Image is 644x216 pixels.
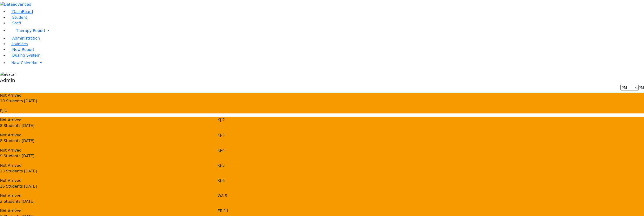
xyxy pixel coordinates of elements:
[8,9,33,14] a: DashBoard
[8,42,28,46] a: Invoices
[8,21,21,25] a: Staff
[11,61,38,65] span: New Calendar
[12,47,34,52] span: New Report
[12,42,28,46] span: Invoices
[8,15,27,20] a: Student
[8,26,644,36] a: Therapy Report
[218,178,644,184] p: KJ-6
[218,193,644,199] p: WA-9
[639,85,644,90] span: PM
[8,58,644,68] a: New Calendar
[218,148,644,153] p: KJ-4
[12,21,21,25] span: Staff
[218,132,644,138] p: KJ-3
[8,36,40,40] a: Administration
[8,47,34,52] a: New Report
[12,53,40,58] span: Busing System
[218,163,644,168] p: KJ-5
[8,53,40,58] a: Busing System
[12,9,33,14] span: DashBoard
[218,117,644,123] p: KJ-2
[16,28,45,33] span: Therapy Report
[12,36,40,40] span: Administration
[218,208,644,214] p: ER-11
[12,15,27,20] span: Student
